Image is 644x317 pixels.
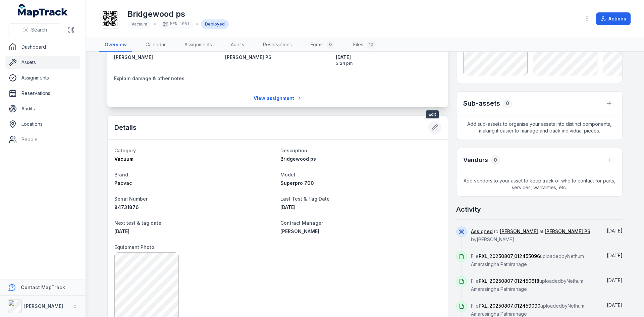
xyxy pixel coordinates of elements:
span: 3:24 pm [336,61,441,66]
div: MEN-1051 [159,19,194,29]
a: [PERSON_NAME] [114,54,220,61]
span: [DATE] [607,277,623,283]
time: 2/5/2026, 12:00:00 AM [114,228,129,234]
span: Superpro 700 [280,180,314,186]
a: Files12 [348,38,381,52]
span: [DATE] [336,54,441,61]
span: Explain damage & other notes [114,75,184,81]
a: [PERSON_NAME] [280,228,441,235]
span: [DATE] [607,228,623,233]
a: Reservations [5,87,80,100]
strong: [PERSON_NAME] [24,303,63,309]
span: Bridgewood ps [280,156,316,162]
span: Contract Manager [280,220,323,226]
a: Assignments [179,38,217,52]
a: Audits [225,38,250,52]
span: File uploaded by Nethum Amarasingha Pathiranage [471,253,584,267]
a: Overview [99,38,132,52]
a: [PERSON_NAME] PS [545,228,590,235]
a: Audits [5,102,80,115]
h2: Details [114,123,137,132]
span: Next test & tag date [114,220,161,226]
a: Locations [5,117,80,131]
span: Edit [426,110,439,118]
h2: Activity [456,205,481,214]
h2: Sub-assets [463,99,500,108]
button: Actions [596,12,631,25]
a: Reservations [258,38,297,52]
span: PXL_20250807_012459090 [479,303,540,309]
span: Add sub-assets to organise your assets into distinct components, making it easier to manage and t... [457,115,622,140]
div: 0 [326,41,334,49]
span: Pacvac [114,180,132,186]
time: 8/7/2025, 11:27:10 AM [607,302,623,308]
span: Category [114,148,136,153]
span: Add vendors to your asset to keep track of who to contact for parts, services, warranties, etc. [457,172,622,196]
span: 84731876 [114,204,139,210]
a: View assignment [249,92,307,105]
a: Calendar [140,38,171,52]
span: File uploaded by Nethum Amarasingha Pathiranage [471,303,584,317]
span: File uploaded by Nethum Amarasingha Pathiranage [471,278,583,292]
a: Assigned [471,228,493,235]
span: Equipment Photo [114,244,154,250]
span: [DATE] [607,253,623,258]
span: [DATE] [280,204,296,210]
time: 8/14/2025, 3:24:20 PM [607,228,623,233]
a: MapTrack [18,4,68,17]
h1: Bridgewood ps [127,9,229,19]
div: 0 [503,99,512,108]
span: [DATE] [607,302,623,308]
span: [DATE] [114,228,129,234]
span: Model [280,172,295,177]
h3: Vendors [463,155,488,165]
button: Search [8,23,62,36]
span: Last Test & Tag Date [280,196,330,202]
a: Assets [5,56,80,69]
time: 8/14/2025, 3:24:20 PM [336,54,441,66]
strong: Contact MapTrack [21,284,65,290]
span: PXL_20250807_012450618 [479,278,539,284]
span: PXL_20250807_012455096 [479,253,540,259]
span: Brand [114,172,128,177]
div: 12 [366,41,376,49]
span: Serial Number [114,196,148,202]
span: Vacuum [131,21,147,27]
a: Assignments [5,71,80,85]
div: 0 [491,155,500,165]
span: to at by [PERSON_NAME] [471,228,590,242]
a: [PERSON_NAME] [500,228,538,235]
a: [PERSON_NAME] PS [225,54,331,61]
span: [PERSON_NAME] PS [225,54,272,60]
span: Search [31,27,47,33]
a: Dashboard [5,40,80,54]
time: 8/7/2025, 11:27:10 AM [607,277,623,283]
a: Forms0 [305,38,340,52]
span: Description [280,148,307,153]
span: Vacuum [114,156,133,162]
time: 8/7/2025, 11:27:10 AM [607,253,623,258]
time: 8/7/2025, 12:00:00 AM [280,204,296,210]
a: People [5,133,80,146]
div: Deployed [201,19,229,29]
